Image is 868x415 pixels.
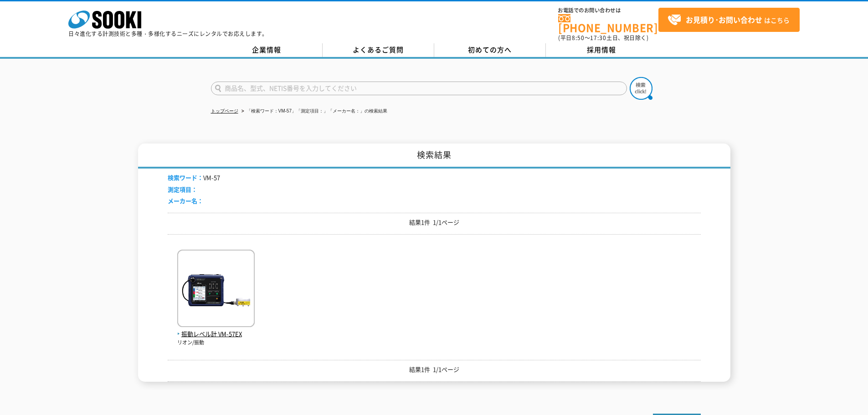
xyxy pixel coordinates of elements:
[323,43,434,57] a: よくあるご質問
[177,339,255,347] p: リオン/振動
[240,107,387,116] li: 「検索ワード：VM-57」「測定項目：」「メーカー名：」の検索結果
[668,13,790,27] span: はこちら
[558,14,658,33] a: [PHONE_NUMBER]
[658,8,800,32] a: お見積り･お問い合わせはこちら
[168,185,197,194] span: 測定項目：
[572,34,585,42] span: 8:50
[177,320,255,339] a: 振動レベル計 VM-57EX
[630,77,652,100] img: btn_search.png
[211,82,627,95] input: 商品名、型式、NETIS番号を入力してください
[558,34,648,42] span: (平日 ～ 土日、祝日除く)
[168,173,220,183] li: VM-57
[558,8,658,13] span: お電話でのお問い合わせは
[177,329,255,339] span: 振動レベル計 VM-57EX
[168,218,701,227] p: 結果1件 1/1ページ
[546,43,657,57] a: 採用情報
[590,34,606,42] span: 17:30
[138,143,730,169] h1: 検索結果
[168,196,203,205] span: メーカー名：
[686,14,762,25] strong: お見積り･お問い合わせ
[211,108,238,113] a: トップページ
[434,43,546,57] a: 初めての方へ
[211,43,323,57] a: 企業情報
[168,365,701,374] p: 結果1件 1/1ページ
[68,31,268,36] p: 日々進化する計測技術と多種・多様化するニーズにレンタルでお応えします。
[177,250,255,329] img: VM-57EX
[468,45,512,55] span: 初めての方へ
[168,173,203,182] span: 検索ワード：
